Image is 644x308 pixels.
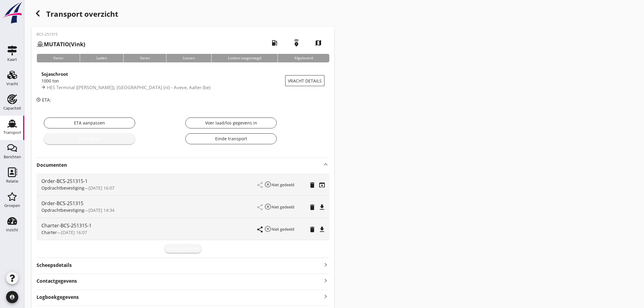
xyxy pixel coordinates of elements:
[271,182,294,187] small: Niet gedeeld
[285,75,324,86] button: Vracht details
[288,34,305,51] i: emergency_share
[185,133,277,144] button: Einde transport
[7,58,17,61] div: Kaart
[41,78,285,84] div: 1000 ton
[318,181,326,189] i: open_in_browser
[318,226,326,233] i: file_download
[37,162,322,169] strong: Documenten
[44,117,135,128] button: ETA aanpassen
[166,54,211,62] div: Lossen
[309,226,316,233] i: delete
[41,177,257,185] div: Order-BCS-251315-1
[6,291,18,303] i: account_circle
[41,185,84,191] span: Opdrachtbevestiging
[211,54,278,62] div: Losbon toegevoegd
[266,34,283,51] i: local_gas_station
[41,185,257,191] div: —
[310,34,327,51] i: map
[309,181,316,189] i: delete
[6,179,18,183] div: Relatie
[191,120,271,126] div: Voer laad/los gegevens in
[165,244,201,253] button: Voeg bestand toe
[44,133,135,144] button: Ik ga varen
[264,225,271,233] i: highlight_off
[41,229,57,235] span: Charter
[191,135,271,142] div: Einde transport
[309,204,316,211] i: delete
[264,203,271,210] i: highlight_off
[41,229,257,236] div: —
[49,135,130,142] div: Ik ga varen
[41,71,68,77] strong: Sojaschroot
[322,276,329,285] i: keyboard_arrow_right
[3,106,21,110] div: Capaciteit
[123,54,166,62] div: Varen
[41,200,257,207] div: Order-BCS-251315
[44,40,69,48] strong: MUTATIO
[6,228,18,232] div: Inzicht
[42,97,51,103] span: ETA:
[322,261,329,269] i: keyboard_arrow_right
[264,181,271,188] i: highlight_off
[41,222,257,229] div: Charter-BCS-251315-1
[4,204,20,208] div: Groepen
[89,207,114,213] span: [DATE] 14:34
[37,40,85,48] h2: (Vink)
[271,204,294,210] small: Niet gedeeld
[278,54,329,62] div: Afgeleverd
[318,204,326,211] i: file_download
[41,207,84,213] span: Opdrachtbevestiging
[288,78,322,84] span: Vracht details
[37,278,77,285] strong: Contactgegevens
[80,54,123,62] div: Laden
[1,2,23,24] img: logo-small.a267ee39.svg
[185,117,277,128] button: Voer laad/los gegevens in
[6,82,18,86] div: Vracht
[49,120,130,126] div: ETA aanpassen
[322,292,329,301] i: keyboard_arrow_right
[4,155,21,159] div: Berichten
[167,246,199,252] div: Voeg bestand toe
[32,7,334,22] div: Transport overzicht
[61,229,87,235] span: [DATE] 16:07
[256,226,264,233] i: share
[271,226,294,232] small: Niet gedeeld
[41,207,257,213] div: —
[37,67,329,94] a: Sojaschroot1000 tonHES Terminal ([PERSON_NAME]), [GEOGRAPHIC_DATA] (nl) - Aveve, Aalter (be)Vrach...
[37,32,85,37] p: BCS-251315
[47,84,210,90] span: HES Terminal ([PERSON_NAME]), [GEOGRAPHIC_DATA] (nl) - Aveve, Aalter (be)
[37,262,72,269] strong: Scheepsdetails
[37,294,79,301] strong: Logboekgegevens
[37,54,80,62] div: Varen
[3,131,21,135] div: Transport
[89,185,114,191] span: [DATE] 16:07
[322,161,329,168] i: keyboard_arrow_up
